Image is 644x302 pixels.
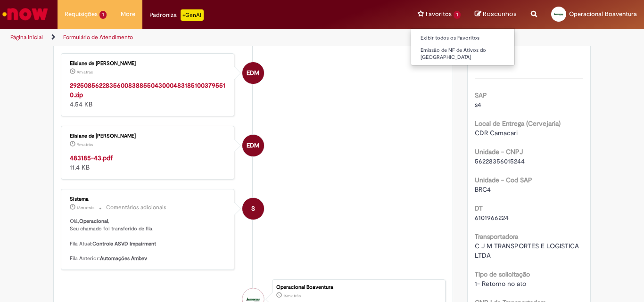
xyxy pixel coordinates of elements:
[77,69,93,75] time: 28/08/2025 11:15:04
[475,91,487,99] b: SAP
[475,270,530,278] b: Tipo de solicitação
[181,9,204,21] p: +GenAi
[79,218,108,225] b: Operacional
[10,33,43,41] a: Página inicial
[475,100,481,109] span: s4
[77,205,94,211] time: 28/08/2025 11:07:48
[475,213,509,222] span: 6101966224
[70,154,113,162] a: 483185-43.pdf
[242,198,264,220] div: System
[247,134,259,157] span: EDM
[149,9,204,21] div: Padroniza
[77,205,94,211] span: 16m atrás
[411,45,515,63] a: Emissão de NF de Ativos do [GEOGRAPHIC_DATA]
[283,293,301,299] span: 16m atrás
[100,255,147,262] b: Automações Ambev
[251,197,255,220] span: S
[475,157,525,165] span: 56228356015244
[70,196,227,202] div: Sistema
[276,285,440,290] div: Operacional Boaventura
[475,232,518,241] b: Transportadora
[426,9,452,19] span: Favoritos
[70,133,227,139] div: Elisiane de [PERSON_NAME]
[70,153,227,172] div: 11.4 KB
[475,185,491,194] span: BRC4
[569,10,637,18] span: Operacional Boaventura
[63,33,133,41] a: Formulário de Atendimento
[77,142,93,147] span: 9m atrás
[475,147,523,156] b: Unidade - CNPJ
[242,62,264,84] div: Elisiane de Moura Cardozo
[475,204,483,212] b: DT
[92,240,156,247] b: Controle ASVD Impairment
[475,129,518,137] span: CDR Camacari
[77,69,93,75] span: 9m atrás
[475,119,561,128] b: Local de Entrega (Cervejaria)
[475,279,526,288] span: 1- Retorno no ato
[70,81,227,109] div: 4.54 KB
[454,11,461,19] span: 1
[483,9,517,18] span: Rascunhos
[99,11,107,19] span: 1
[475,242,581,260] span: C J M TRANSPORTES E LOGISTICA LTDA
[121,9,135,19] span: More
[106,204,166,212] small: Comentários adicionais
[247,62,259,84] span: EDM
[70,61,227,66] div: Elisiane de [PERSON_NAME]
[411,33,515,43] a: Exibir todos os Favoritos
[283,293,301,299] time: 28/08/2025 11:07:45
[475,10,517,19] a: Rascunhos
[7,29,422,46] ul: Trilhas de página
[475,176,532,184] b: Unidade - Cod SAP
[411,28,515,65] ul: Favoritos
[65,9,98,19] span: Requisições
[242,135,264,156] div: Elisiane de Moura Cardozo
[1,5,50,24] img: ServiceNow
[70,218,227,262] p: Olá, , Seu chamado foi transferido de fila. Fila Atual: Fila Anterior:
[70,81,225,99] a: 29250856228356008388550430004831851003795510.zip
